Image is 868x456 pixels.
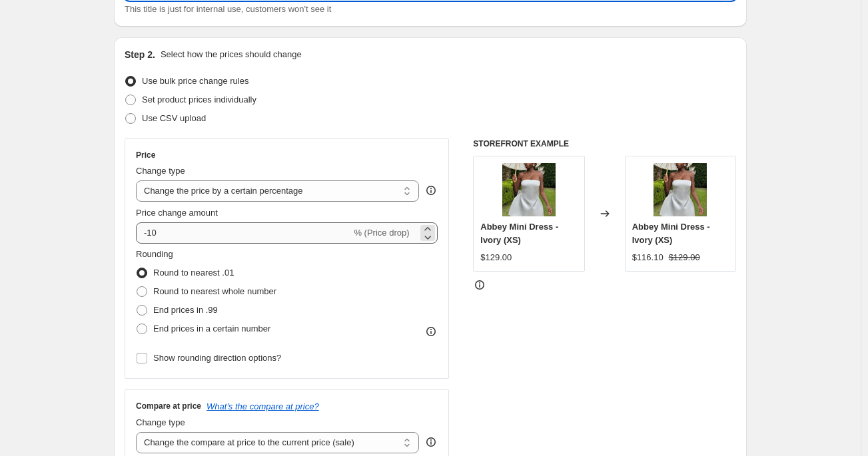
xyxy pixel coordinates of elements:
button: What's the compare at price? [207,401,319,411]
input: -15 [136,222,351,244]
span: End prices in a certain number [153,324,270,334]
span: Show rounding direction options? [153,353,281,363]
h3: Compare at price [136,401,201,411]
span: Round to nearest .01 [153,268,234,278]
h6: STOREFRONT EXAMPLE [473,138,736,149]
div: help [424,184,438,197]
span: Set product prices individually [142,95,256,105]
img: abbey-mini-dress-ivory-dress-xs-babyboo-fashion-1153165761_80x.jpg [502,163,556,216]
span: Round to nearest whole number [153,286,276,296]
div: help [424,435,438,449]
span: Use bulk price change rules [142,76,248,86]
h2: Step 2. [125,48,155,61]
h3: Price [136,150,155,160]
span: Rounding [136,249,173,259]
span: Abbey Mini Dress - Ivory (XS) [632,222,710,245]
span: Change type [136,417,185,427]
p: Select how the prices should change [161,48,302,61]
div: $129.00 [480,251,512,264]
span: Use CSV upload [142,113,206,123]
span: Price change amount [136,208,218,218]
img: abbey-mini-dress-ivory-dress-xs-babyboo-fashion-1153165761_80x.jpg [653,163,707,216]
span: % (Price drop) [354,228,409,238]
div: $116.10 [632,251,663,264]
span: This title is just for internal use, customers won't see it [125,4,331,14]
span: End prices in .99 [153,305,218,315]
span: Abbey Mini Dress - Ivory (XS) [480,222,558,245]
strike: $129.00 [669,251,700,264]
span: Change type [136,166,185,176]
